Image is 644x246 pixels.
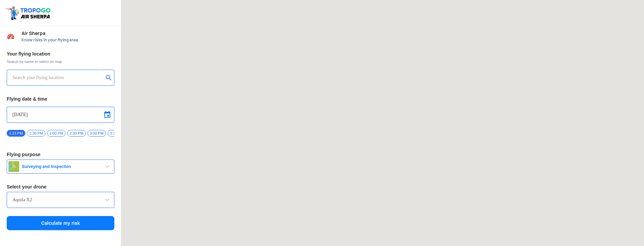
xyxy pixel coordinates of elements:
[7,97,114,101] h3: Flying date & time
[7,130,25,137] span: 1:23 PM
[67,130,86,137] span: 2:30 PM
[108,130,126,137] span: 3:30 PM
[7,51,114,56] h3: Your flying location
[27,130,45,137] span: 1:30 PM
[12,111,109,119] input: Select Date
[5,5,53,21] img: ic_tgdronemaps.svg
[7,184,114,189] h3: Select your drone
[7,216,114,230] button: Calculate my risk
[12,196,109,204] input: Search by name or Brand
[22,31,114,36] span: Air Sherpa
[12,74,104,82] input: Search your flying location
[87,130,106,137] span: 3:00 PM
[22,37,114,43] span: Know risks in your flying area
[7,32,15,40] img: Risk Scores
[19,164,103,169] span: Surveying and Inspection
[8,161,19,172] img: survey.png
[7,59,114,64] span: Search by name or select on map
[7,152,114,157] h3: Flying purpose
[7,160,114,174] button: Surveying and Inspection
[47,130,66,137] span: 2:00 PM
